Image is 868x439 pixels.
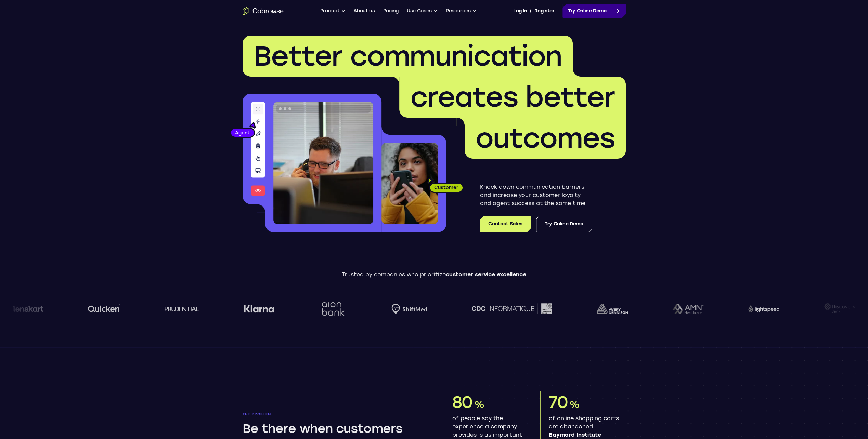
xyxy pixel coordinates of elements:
a: Register [534,4,554,18]
img: quicken [88,303,120,314]
a: Go to the home page [243,7,284,15]
span: % [474,399,484,410]
span: % [569,399,579,410]
img: Shiftmed [391,304,427,314]
span: Better communication [254,40,562,72]
img: A customer holding their phone [381,143,438,224]
button: Use Cases [407,4,438,18]
a: Log In [513,4,527,18]
img: Lightspeed [748,305,779,312]
img: AMN Healthcare [672,304,703,314]
span: Baymard Institute [549,431,620,439]
img: CDC Informatique [472,303,552,314]
button: Product [320,4,346,18]
a: Try Online Demo [562,4,626,18]
a: Pricing [383,4,399,18]
img: avery-dennison [597,304,628,314]
img: A customer support agent talking on the phone [273,102,373,224]
button: Resources [446,4,477,18]
span: / [530,7,532,15]
img: Klarna [244,305,274,313]
img: Aion Bank [319,295,347,323]
span: outcomes [476,122,615,155]
p: of online shopping carts are abandoned. [549,414,620,439]
span: creates better [410,81,615,114]
p: Knock down communication barriers and increase your customer loyalty and agent success at the sam... [480,183,592,208]
span: customer service excellence [446,271,526,278]
a: Try Online Demo [536,216,592,232]
p: The problem [243,412,425,416]
img: prudential [165,306,199,311]
a: About us [353,4,375,18]
span: 70 [549,392,568,412]
span: 80 [452,392,473,412]
a: Contact Sales [480,216,530,232]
